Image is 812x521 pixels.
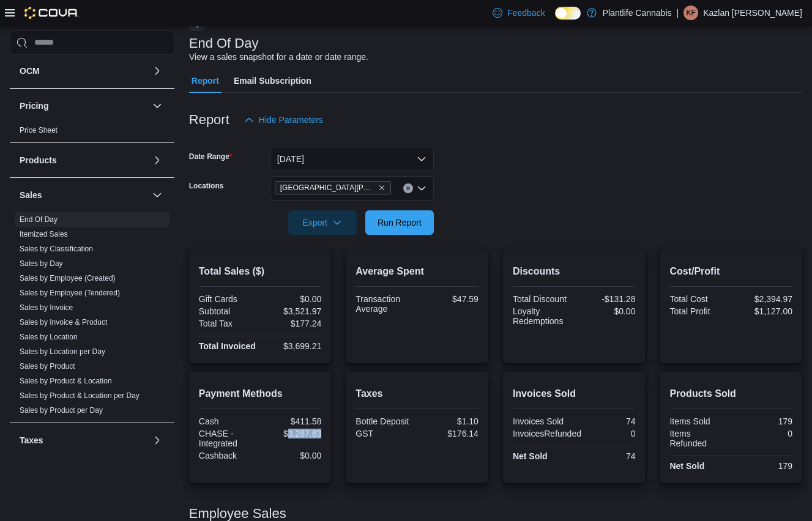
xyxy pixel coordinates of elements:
a: Sales by Product [20,362,75,371]
h2: Total Sales ($) [199,264,322,279]
a: Feedback [488,1,549,25]
div: $3,521.97 [263,306,321,316]
div: $3,699.21 [263,341,321,351]
div: Subtotal [199,306,258,316]
span: Sales by Product & Location [20,376,112,386]
span: Sales by Invoice & Product [20,317,107,327]
div: $1.10 [420,416,479,426]
button: Pricing [20,100,147,112]
div: Cashback [199,451,258,460]
h2: Average Spent [356,264,479,279]
button: Open list of options [417,183,426,193]
div: InvoicesRefunded [513,429,581,438]
h2: Taxes [356,386,479,401]
div: 0 [586,429,635,438]
div: Total Tax [199,319,258,328]
span: Hide Parameters [259,114,323,126]
div: Items Refunded [669,429,728,448]
strong: Net Sold [513,451,548,461]
button: Sales [150,188,165,202]
div: Loyalty Redemptions [513,306,572,326]
p: Kazlan [PERSON_NAME] [703,6,802,20]
div: Gift Cards [199,294,258,304]
label: Date Range [189,152,233,161]
span: Sales by Location per Day [20,347,105,357]
a: Sales by Day [20,259,63,268]
div: Total Discount [513,294,572,304]
div: $411.58 [263,416,321,426]
span: KF [686,6,695,20]
a: Sales by Product per Day [20,406,103,415]
button: Taxes [20,434,147,446]
div: Cash [199,416,258,426]
button: Products [150,153,165,168]
div: Sales [10,212,174,423]
div: $0.00 [576,306,635,316]
a: Sales by Invoice & Product [20,318,107,327]
a: Sales by Location [20,333,78,341]
span: Sales by Day [20,259,63,268]
div: View a sales snapshot for a date or date range. [189,51,368,64]
button: Taxes [150,433,165,448]
div: Pricing [10,123,174,142]
p: | [677,6,679,20]
div: 0 [734,429,792,438]
span: Export [296,210,349,235]
h3: OCM [20,65,40,77]
a: Sales by Employee (Created) [20,274,116,283]
span: Price Sheet [20,125,58,135]
div: $3,287.63 [263,429,321,438]
span: [GEOGRAPHIC_DATA][PERSON_NAME] [280,182,376,194]
span: Itemized Sales [20,229,68,239]
a: Sales by Product & Location [20,377,112,385]
a: Itemized Sales [20,230,68,238]
div: -$131.28 [576,294,635,304]
span: Sales by Product & Location per Day [20,391,140,401]
h2: Cost/Profit [669,264,792,279]
h3: Employee Sales [189,506,286,521]
h2: Invoices Sold [513,386,636,401]
button: Clear input [403,183,413,193]
button: Pricing [150,98,165,113]
div: $1,127.00 [734,306,792,316]
div: 74 [576,416,635,426]
div: Invoices Sold [513,416,572,426]
h3: Pricing [20,100,48,112]
h2: Discounts [513,264,636,279]
div: $0.00 [263,294,321,304]
span: St. Albert - Erin Ridge [275,181,391,194]
button: Export [288,210,357,235]
div: $176.14 [420,429,479,438]
div: Items Sold [669,416,728,426]
div: $0.00 [263,451,321,460]
span: Sales by Classification [20,244,93,254]
strong: Net Sold [669,461,704,471]
h2: Products Sold [669,386,792,401]
a: Sales by Employee (Tendered) [20,289,120,297]
h3: Sales [20,189,42,201]
button: [DATE] [270,147,434,171]
div: 179 [734,416,792,426]
p: Plantlife Cannabis [603,6,672,20]
span: Sales by Employee (Tendered) [20,288,120,298]
button: Sales [20,189,147,201]
h3: Products [20,154,57,166]
h3: Report [189,113,229,127]
span: Sales by Product per Day [20,405,103,415]
button: OCM [150,64,165,78]
button: Hide Parameters [239,108,328,132]
div: $2,394.97 [734,294,792,304]
button: Products [20,154,147,166]
div: $177.24 [263,319,321,328]
a: Sales by Product & Location per Day [20,391,140,400]
button: Remove St. Albert - Erin Ridge from selection in this group [378,184,386,191]
img: Cova [24,7,79,19]
button: OCM [20,65,147,77]
strong: Total Invoiced [199,341,256,351]
div: GST [356,429,414,438]
div: Bottle Deposit [356,416,414,426]
span: Sales by Location [20,332,78,342]
a: Sales by Invoice [20,303,73,312]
